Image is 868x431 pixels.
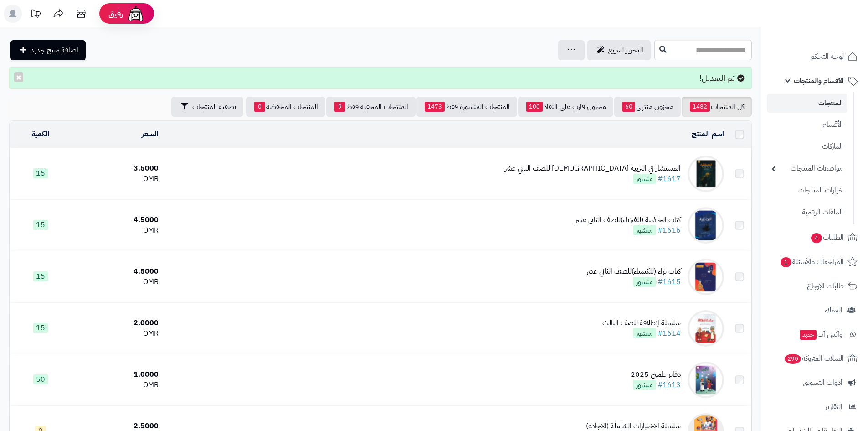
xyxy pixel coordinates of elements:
a: المنتجات المخفضة0 [246,97,325,117]
div: OMR [76,380,159,390]
span: تصفية المنتجات [192,101,236,112]
div: دفاتر طموح 2025 [631,369,681,380]
div: 4.5000 [76,266,159,277]
div: المستشار في التربية [DEMOGRAPHIC_DATA] للصف الثاني عشر [505,163,681,174]
img: سلسلة إنطلاقة للصف الثالث [688,310,724,347]
img: ai-face.png [127,5,145,23]
span: العملاء [825,304,842,317]
a: مخزون قارب على النفاذ100 [518,97,613,117]
a: خيارات المنتجات [767,181,847,200]
span: وآتس آب [799,328,842,341]
button: × [14,72,23,82]
div: OMR [76,277,159,287]
span: 4 [811,233,822,243]
span: 100 [526,102,543,112]
span: منشور [633,380,656,390]
img: كتاب الجاذبية (للفيزياء)للصف الثاني عشر [688,207,724,244]
span: منشور [633,277,656,287]
a: #1614 [657,328,681,339]
a: الكمية [31,129,50,140]
div: 3.5000 [76,163,159,174]
img: دفاتر طموح 2025 [688,362,724,398]
span: منشور [633,225,656,235]
a: التحرير لسريع [587,40,651,60]
span: السلات المتروكة [784,352,844,365]
a: تحديثات المنصة [24,5,47,25]
span: الطلبات [810,231,844,244]
span: 9 [334,102,345,112]
span: الأقسام والمنتجات [794,74,844,87]
span: 60 [622,102,635,112]
div: تم التعديل! [9,67,752,89]
img: المستشار في التربية الإسلامية للصف الثاني عشر [688,156,724,192]
a: أدوات التسويق [767,372,863,394]
a: السلات المتروكة290 [767,348,863,369]
div: 2.0000 [76,318,159,328]
a: التقارير [767,396,863,418]
div: كتاب الجاذبية (للفيزياء)للصف الثاني عشر [575,215,681,225]
div: 4.5000 [76,215,159,225]
span: التحرير لسريع [608,45,643,56]
a: #1615 [657,276,681,287]
span: 0 [254,102,265,112]
a: #1617 [657,173,681,184]
span: أدوات التسويق [803,376,842,389]
div: OMR [76,225,159,236]
span: طلبات الإرجاع [807,280,844,292]
div: كتاب ثراء (للكيمياء)للصف الثاني عشر [586,266,681,277]
span: 1473 [425,102,445,112]
a: السعر [142,129,159,140]
a: الأقسام [767,115,847,135]
span: التقارير [825,400,842,413]
span: 15 [33,220,48,230]
a: طلبات الإرجاع [767,275,863,297]
div: سلسلة إنطلاقة للصف الثالث [602,318,681,328]
span: 15 [33,323,48,333]
a: المنتجات المنشورة فقط1473 [416,97,517,117]
a: اسم المنتج [692,129,724,140]
div: OMR [76,174,159,184]
a: العملاء [767,299,863,321]
a: المراجعات والأسئلة1 [767,251,863,273]
a: المنتجات [767,94,847,113]
a: الماركات [767,137,847,156]
span: رفيق [108,8,123,19]
img: كتاب ثراء (للكيمياء)للصف الثاني عشر [688,259,724,295]
a: اضافة منتج جديد [10,40,86,60]
span: 290 [785,354,801,364]
span: المراجعات والأسئلة [780,255,844,268]
div: OMR [76,328,159,339]
span: منشور [633,174,656,184]
div: 1.0000 [76,369,159,380]
span: 50 [33,374,48,384]
a: لوحة التحكم [767,46,863,68]
span: منشور [633,328,656,338]
a: المنتجات المخفية فقط9 [326,97,416,117]
span: 1 [781,257,791,267]
a: الملفات الرقمية [767,203,847,222]
a: الطلبات4 [767,227,863,249]
a: #1613 [657,379,681,390]
button: تصفية المنتجات [171,97,243,117]
span: لوحة التحكم [810,50,844,63]
a: كل المنتجات1482 [682,97,752,117]
a: #1616 [657,225,681,236]
a: مخزون منتهي60 [614,97,681,117]
a: مواصفات المنتجات [767,159,847,178]
span: اضافة منتج جديد [31,45,78,56]
span: 15 [33,271,48,281]
span: 15 [33,168,48,178]
a: وآتس آبجديد [767,323,863,345]
span: جديد [800,330,817,340]
span: 1482 [690,102,710,112]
